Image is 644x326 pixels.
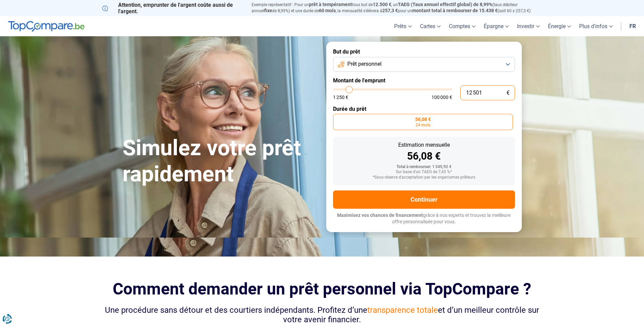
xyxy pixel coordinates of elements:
span: TAEG (Taux annuel effectif global) de 8,99% [398,2,492,7]
h1: Simulez votre prêt rapidement [123,135,318,187]
span: 1 250 € [333,95,348,100]
p: Attention, emprunter de l'argent coûte aussi de l'argent. [102,2,243,15]
span: 100 000 € [431,95,452,100]
span: € [507,90,510,96]
h2: Comment demander un prêt personnel via TopCompare ? [102,280,542,298]
label: Durée du prêt [333,106,515,112]
a: fr [625,16,640,36]
button: Prêt personnel [333,57,515,72]
span: 56,08 € [415,117,431,122]
a: Comptes [445,16,480,36]
span: 60 mois [319,8,336,13]
a: Investir [513,16,544,36]
div: *Sous réserve d'acceptation par les organismes prêteurs [338,175,510,180]
a: Cartes [416,16,445,36]
a: Plus d'infos [575,16,617,36]
a: Énergie [544,16,575,36]
button: Continuer [333,190,515,209]
div: 56,08 € [338,151,510,161]
label: But du prêt [333,48,515,55]
span: fixe [264,8,272,13]
a: Épargne [480,16,513,36]
label: Montant de l'emprunt [333,77,515,84]
div: Estimation mensuelle [338,142,510,148]
span: prêt à tempérament [309,2,352,7]
div: Sur base d'un TAEG de 7,45 %* [338,170,510,175]
span: Prêt personnel [347,60,382,68]
div: Total à rembourser: 1 345,92 € [338,165,510,169]
span: transparence totale [367,305,438,315]
span: montant total à rembourser de 15.438 € [412,8,498,13]
p: Exemple représentatif : Pour un tous but de , un (taux débiteur annuel de 8,99%) et une durée de ... [252,2,542,14]
span: 12.500 € [373,2,391,7]
p: grâce à nos experts et trouvez la meilleure offre personnalisée pour vous. [333,212,515,225]
span: 24 mois [416,123,430,127]
img: TopCompare [8,21,85,32]
a: Prêts [390,16,416,36]
span: 257,3 € [382,8,398,13]
span: Maximisez vos chances de financement [337,212,423,218]
div: Une procédure sans détour et des courtiers indépendants. Profitez d’une et d’un meilleur contrôle... [102,305,542,325]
